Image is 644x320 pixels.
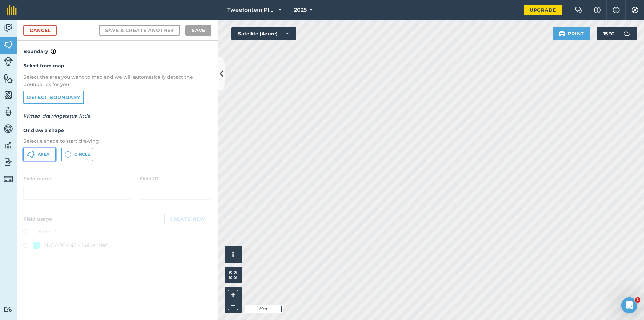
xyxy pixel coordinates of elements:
[23,127,211,134] h4: Or draw a shape
[225,246,241,263] button: i
[524,5,562,15] a: Upgrade
[4,306,13,313] img: svg+xml;base64,PD94bWwgdmVyc2lvbj0iMS4wIiBlbmNvZGluZz0idXRmLTgiPz4KPCEtLSBHZW5lcmF0b3I6IEFkb2JlIE...
[4,23,13,33] img: svg+xml;base64,PD94bWwgdmVyc2lvbj0iMS4wIiBlbmNvZGluZz0idXRmLTgiPz4KPCEtLSBHZW5lcmF0b3I6IEFkb2JlIE...
[7,5,17,15] img: fieldmargin Logo
[553,27,590,40] button: Print
[4,73,13,83] img: svg+xml;base64,PHN2ZyB4bWxucz0iaHR0cDovL3d3dy53My5vcmcvMjAwMC9zdmciIHdpZHRoPSI1NiIgaGVpZ2h0PSI2MC...
[620,27,633,40] img: svg+xml;base64,PD94bWwgdmVyc2lvbj0iMS4wIiBlbmNvZGluZz0idXRmLTgiPz4KPCEtLSBHZW5lcmF0b3I6IEFkb2JlIE...
[4,90,13,100] img: svg+xml;base64,PHN2ZyB4bWxucz0iaHR0cDovL3d3dy53My5vcmcvMjAwMC9zdmciIHdpZHRoPSI1NiIgaGVpZ2h0PSI2MC...
[4,57,13,66] img: svg+xml;base64,PD94bWwgdmVyc2lvbj0iMS4wIiBlbmNvZGluZz0idXRmLTgiPz4KPCEtLSBHZW5lcmF0b3I6IEFkb2JlIE...
[23,91,84,104] a: Detect boundary
[613,6,620,14] img: svg+xml;base64,PHN2ZyB4bWxucz0iaHR0cDovL3d3dy53My5vcmcvMjAwMC9zdmciIHdpZHRoPSIxNyIgaGVpZ2h0PSIxNy...
[38,152,49,157] span: Area
[228,290,238,300] button: +
[4,107,13,117] img: svg+xml;base64,PD94bWwgdmVyc2lvbj0iMS4wIiBlbmNvZGluZz0idXRmLTgiPz4KPCEtLSBHZW5lcmF0b3I6IEFkb2JlIE...
[635,297,640,303] span: 1
[559,30,565,38] img: svg+xml;base64,PHN2ZyB4bWxucz0iaHR0cDovL3d3dy53My5vcmcvMjAwMC9zdmciIHdpZHRoPSIxOSIgaGVpZ2h0PSIyNC...
[4,157,13,167] img: svg+xml;base64,PD94bWwgdmVyc2lvbj0iMS4wIiBlbmNvZGluZz0idXRmLTgiPz4KPCEtLSBHZW5lcmF0b3I6IEFkb2JlIE...
[23,73,211,88] p: Select the area you want to map and we will automatically detect the boundaries for you
[4,40,13,50] img: svg+xml;base64,PHN2ZyB4bWxucz0iaHR0cDovL3d3dy53My5vcmcvMjAwMC9zdmciIHdpZHRoPSI1NiIgaGVpZ2h0PSI2MC...
[227,6,276,14] span: Tweefontein Plaas
[4,124,13,134] img: svg+xml;base64,PD94bWwgdmVyc2lvbj0iMS4wIiBlbmNvZGluZz0idXRmLTgiPz4KPCEtLSBHZW5lcmF0b3I6IEFkb2JlIE...
[631,7,639,13] img: A cog icon
[23,62,211,70] h4: Select from map
[621,297,637,313] iframe: Intercom live chat
[23,137,211,145] p: Select a shape to start drawing
[575,7,583,13] img: Two speech bubbles overlapping with the left bubble in the forefront
[61,148,93,161] button: Circle
[23,25,57,36] a: Cancel
[74,152,90,157] span: Circle
[603,27,614,40] span: 15 ° C
[228,300,238,310] button: –
[593,7,601,13] img: A question mark icon
[4,174,13,184] img: svg+xml;base64,PD94bWwgdmVyc2lvbj0iMS4wIiBlbmNvZGluZz0idXRmLTgiPz4KPCEtLSBHZW5lcmF0b3I6IEFkb2JlIE...
[17,41,218,55] h4: Boundary
[4,140,13,150] img: svg+xml;base64,PD94bWwgdmVyc2lvbj0iMS4wIiBlbmNvZGluZz0idXRmLTgiPz4KPCEtLSBHZW5lcmF0b3I6IEFkb2JlIE...
[231,27,296,40] button: Satellite (Azure)
[23,113,90,119] em: Wmap_drawingstatus_little
[23,148,56,161] button: Area
[294,6,307,14] span: 2025
[51,47,56,55] img: svg+xml;base64,PHN2ZyB4bWxucz0iaHR0cDovL3d3dy53My5vcmcvMjAwMC9zdmciIHdpZHRoPSIxNyIgaGVpZ2h0PSIxNy...
[185,25,211,36] button: Save
[99,25,180,36] button: Save & Create Another
[232,250,234,259] span: i
[229,271,237,279] img: Four arrows, one pointing top left, one top right, one bottom right and the last bottom left
[597,27,637,40] button: 15 °C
